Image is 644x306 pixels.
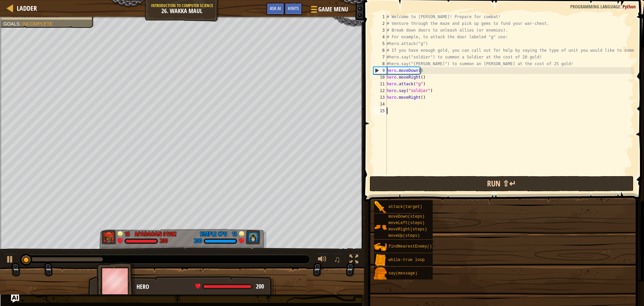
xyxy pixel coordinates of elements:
img: portrait.png [374,221,387,233]
div: 5 [373,40,387,47]
button: Run ⇧↵ [370,176,634,191]
div: Sort New > Old [3,9,641,15]
div: Move To ... [3,15,641,21]
div: 13 [373,94,387,101]
span: moveLeft(steps) [388,221,425,225]
div: Simple CPU [200,230,227,238]
span: moveRight(steps) [388,227,427,232]
div: 10 [373,74,387,81]
span: Python [623,3,636,10]
div: 12 [373,87,387,94]
span: moveDown(steps) [388,214,425,219]
div: 3 [373,27,387,34]
span: moveUp(steps) [388,233,420,238]
div: 1 [373,13,387,20]
span: attack(target) [388,205,422,209]
img: portrait.png [374,201,387,214]
div: 2 [373,20,387,27]
img: portrait.png [374,267,387,280]
span: Hints [288,5,299,11]
span: Game Menu [318,5,348,14]
button: Game Menu [306,3,352,18]
div: 200 [160,238,168,244]
div: Sort A > Z [3,3,641,9]
span: Ladder [17,4,37,13]
div: Delete [3,21,641,27]
div: Rename [3,39,641,45]
div: health: 200 / 200 (+0.13/s) [195,283,264,290]
div: 11 [373,81,387,87]
div: 15 [373,107,387,114]
div: 8 [373,60,387,67]
img: portrait.png [374,241,387,253]
span: Programming language [570,3,620,10]
button: Ask AI [11,295,19,303]
button: ♫ [332,253,344,267]
div: 200 [194,238,202,244]
div: 7 [373,54,387,60]
img: thang_avatar_frame.png [97,262,136,300]
div: Sign out [3,33,641,39]
img: portrait.png [374,254,387,267]
div: 14 [373,101,387,107]
img: thang_avatar_frame.png [246,230,260,244]
img: thang_avatar_frame.png [102,230,116,244]
div: 4 [373,34,387,40]
div: Move To ... [3,45,641,51]
div: Options [3,27,641,33]
button: Ask AI [266,3,284,15]
span: while-true loop [388,258,425,262]
span: Ask AI [270,5,281,11]
div: 15 [124,230,131,236]
button: Toggle fullscreen [347,253,361,267]
span: ♫ [334,254,340,264]
div: 6 [373,47,387,54]
button: Ctrl + P: Play [3,253,17,267]
a: Ladder [13,4,37,13]
div: 15 [230,230,237,236]
div: APadaoan 61982 [135,230,176,238]
span: say(message) [388,271,417,276]
div: 9 [374,67,387,74]
span: : [620,3,623,10]
div: Hero [137,282,269,291]
span: findNearestEnemy() [388,244,432,249]
button: Adjust volume [316,253,329,267]
span: 200 [256,282,264,291]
